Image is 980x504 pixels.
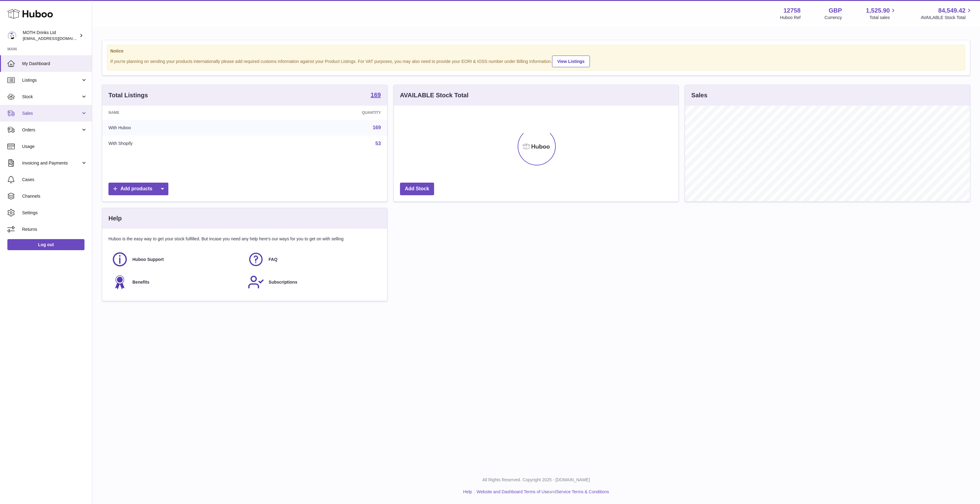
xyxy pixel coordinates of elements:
span: Usage [22,144,87,149]
span: Benefits [132,279,149,285]
span: Returns [22,227,87,232]
p: Huboo is the easy way to get your stock fulfilled. But incase you need any help here's our ways f... [108,236,381,242]
div: If you're planning on sending your products internationally please add required customs informati... [110,55,962,67]
span: Invoicing and Payments [22,160,81,166]
span: Orders [22,127,81,133]
span: Settings [22,210,87,216]
a: View Listings [552,56,590,67]
td: With Shopify [102,136,256,152]
strong: 12758 [783,6,801,15]
span: AVAILABLE Stock Total [921,15,973,21]
th: Quantity [256,106,387,120]
a: FAQ [248,251,378,268]
p: All Rights Reserved. Copyright 2025 - [DOMAIN_NAME] [97,477,975,483]
span: My Dashboard [22,61,87,67]
div: Currency [825,15,842,21]
span: 1,525.90 [866,6,890,15]
a: Help [463,489,472,494]
span: FAQ [269,257,277,262]
a: 169 [370,92,381,99]
td: With Huboo [102,120,256,136]
a: Huboo Support [112,251,241,268]
img: internalAdmin-12758@internal.huboo.com [7,31,17,40]
h3: Sales [691,91,707,99]
div: Huboo Ref [780,15,801,21]
h3: Help [108,214,122,223]
span: Stock [22,94,81,100]
a: Subscriptions [248,274,378,290]
h3: Total Listings [108,91,148,99]
a: Add products [108,183,168,195]
h3: AVAILABLE Stock Total [400,91,468,99]
span: Sales [22,110,81,116]
span: Channels [22,193,87,199]
a: 53 [375,141,381,146]
a: Benefits [112,274,241,290]
a: 1,525.90 Total sales [866,6,897,21]
span: Listings [22,77,81,83]
th: Name [102,106,256,120]
a: 169 [373,125,381,130]
span: 84,549.42 [938,6,966,15]
a: 84,549.42 AVAILABLE Stock Total [921,6,973,21]
span: Huboo Support [132,257,164,262]
li: and [474,489,609,495]
span: [EMAIL_ADDRESS][DOMAIN_NAME] [23,36,90,41]
div: MOTH Drinks Ltd [23,30,78,41]
a: Add Stock [400,183,434,195]
a: Service Terms & Conditions [556,489,609,494]
strong: GBP [829,6,842,15]
strong: Notice [110,48,962,54]
span: Subscriptions [269,279,297,285]
a: Website and Dashboard Terms of Use [476,489,549,494]
strong: 169 [370,92,381,98]
a: Log out [7,239,84,250]
span: Cases [22,177,87,183]
span: Total sales [869,15,897,21]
